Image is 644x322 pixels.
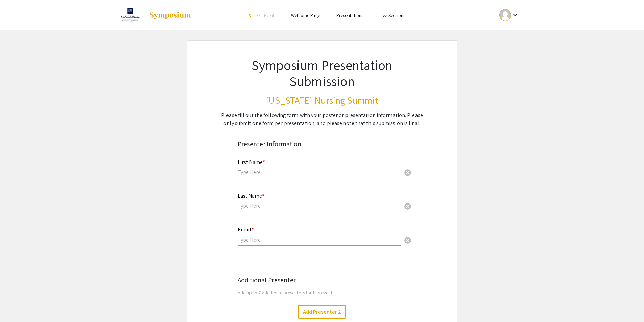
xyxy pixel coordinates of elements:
a: Nevada Nursing Summit [118,7,192,24]
mat-label: Last Name [238,192,264,199]
mat-label: First Name [238,158,265,166]
a: Live Sessions [380,12,405,18]
button: Add Presenter 2 [298,305,346,319]
input: Type Here [238,169,401,176]
div: Please fill out the following form with your poster or presentation information. Please only subm... [220,111,424,127]
button: Clear [401,233,414,246]
button: Expand account dropdown [492,7,526,23]
div: arrow_back_ios [249,13,253,17]
span: cancel [404,202,412,210]
span: Exit Event [256,12,275,18]
img: Symposium by ForagerOne [149,11,191,19]
div: Presenter Information [238,139,407,149]
div: Additional Presenter [238,275,407,285]
input: Type Here [238,236,401,243]
input: Type Here [238,202,401,209]
a: Presentations [336,12,363,18]
h1: Symposium Presentation Submission [220,57,424,89]
a: Welcome Page [291,12,320,18]
button: Clear [401,165,414,179]
span: Add up to 7 additional presenters for this event. [238,289,334,296]
h3: [US_STATE] Nursing Summit [220,95,424,106]
span: cancel [404,169,412,177]
mat-label: Email [238,226,254,233]
iframe: Chat [5,292,29,317]
img: Nevada Nursing Summit [118,7,143,24]
span: cancel [404,236,412,244]
mat-icon: Expand account dropdown [511,11,519,19]
button: Clear [401,199,414,213]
